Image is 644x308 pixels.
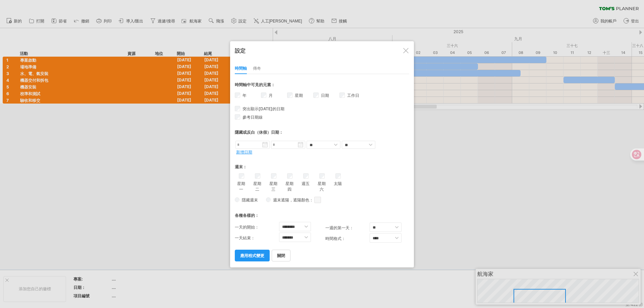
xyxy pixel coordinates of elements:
[325,236,345,241] font: 時間格式：
[236,149,252,155] a: 新增日期
[269,181,277,192] font: 星期三
[334,181,342,186] font: 太陽
[253,181,261,192] font: 星期二
[235,47,246,54] font: 設定
[295,93,303,98] font: 星期
[237,181,245,192] font: 星期一
[272,250,290,261] a: 關閉
[302,181,310,186] font: 週五
[235,164,247,169] font: 週末：
[235,82,275,87] font: 時間軸中可見的元素：
[240,253,264,258] font: 應用程式變更
[277,253,285,258] font: 關閉
[314,197,321,203] span: 按一下此處以變更陰影顏色
[235,235,255,240] font: 一天結束：
[269,93,273,98] font: 月
[235,66,247,71] font: 時間軸
[235,225,259,230] font: 一天的開始：
[321,93,329,98] font: 日期
[253,66,261,71] font: 傳奇
[243,106,284,111] font: 突出顯示[DATE]的日期
[273,197,289,202] font: 週末遮陽
[325,225,354,230] font: 一週的第一天：
[242,197,258,202] font: 隱藏週末
[285,181,293,192] font: 星期四
[347,93,359,98] font: 工作日
[243,93,247,98] font: 年
[235,130,283,135] font: 隱藏或反白（休假）日期：
[243,115,263,120] font: 參考日期線
[289,197,313,202] font: ，遮陽顏色：
[235,250,270,261] a: 應用程式變更
[235,213,259,218] font: 各種各樣的：
[318,181,326,192] font: 星期六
